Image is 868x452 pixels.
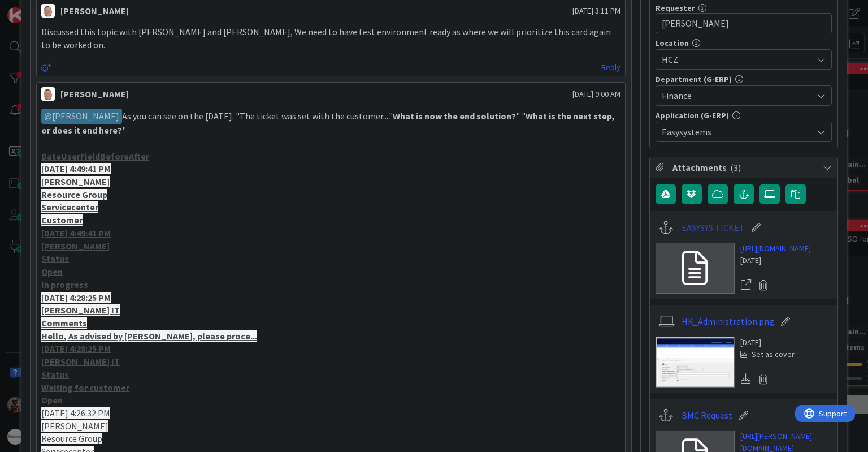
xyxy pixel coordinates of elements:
[41,201,98,213] u: Servicecenter
[41,304,120,316] u: [PERSON_NAME] IT
[41,163,111,174] u: [DATE] 4:49:41 PM
[60,4,129,18] div: [PERSON_NAME]
[41,394,63,406] u: Open
[41,4,55,18] img: lD
[41,176,110,187] u: [PERSON_NAME]
[41,369,69,380] u: Status
[41,356,120,367] u: [PERSON_NAME] IT
[41,317,87,329] u: Comments
[41,343,111,354] u: [DATE] 4:28:25 PM
[41,214,83,226] u: Customer
[41,87,55,101] img: lD
[41,227,111,239] u: [DATE] 4:49:41 PM
[41,433,102,444] span: Resource Group
[41,330,257,342] u: Hello, As advised by [PERSON_NAME], please proce...
[662,53,812,66] span: HCZ
[41,25,620,51] p: Discussed this topic with [PERSON_NAME] and [PERSON_NAME], We need to have test environment ready...
[740,278,753,292] a: Open
[41,279,88,290] u: In progress
[682,315,774,328] a: HK_Administration.png
[41,407,110,419] span: [DATE] 4:26:32 PM
[740,337,795,348] div: [DATE]
[682,408,732,422] a: BMC Request
[41,109,620,136] p: As you can see on the [DATE]. "The ticket was set with the customer...." " " "
[740,348,795,360] div: Set as cover
[41,266,63,277] u: Open
[41,253,69,264] u: Status
[44,110,52,122] span: @
[662,125,812,139] span: Easysystems
[41,150,149,162] u: DateUserFieldBeforeAfter
[730,162,741,173] span: ( 3 )
[572,88,620,100] span: [DATE] 9:00 AM
[740,255,811,266] div: [DATE]
[393,110,516,122] strong: What is now the end solution?
[41,240,110,252] u: [PERSON_NAME]
[656,111,832,119] div: Application (G-ERP)
[41,382,129,393] u: Waiting for customer
[41,189,107,200] u: Resource Group
[24,2,51,15] span: Support
[44,110,119,122] span: [PERSON_NAME]
[41,420,108,432] span: [PERSON_NAME]
[662,89,812,102] span: Finance
[656,3,695,13] label: Requester
[672,161,817,174] span: Attachments
[60,87,129,101] div: [PERSON_NAME]
[740,372,753,386] div: Download
[41,292,111,303] u: [DATE] 4:28:25 PM
[682,221,745,234] a: EASYSYS TICKET
[656,75,832,83] div: Department (G-ERP)
[572,5,620,17] span: [DATE] 3:11 PM
[740,243,811,255] a: [URL][DOMAIN_NAME]
[656,39,832,47] div: Location
[601,61,620,75] a: Reply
